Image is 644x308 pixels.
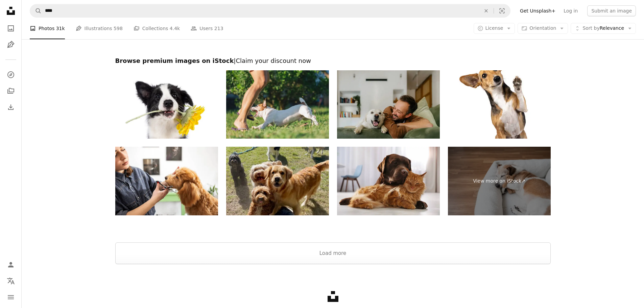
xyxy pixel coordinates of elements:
[4,84,18,98] a: Collections
[114,25,123,32] span: 598
[582,25,624,32] span: Relevance
[4,290,18,304] button: Menu
[191,18,223,39] a: Users 213
[485,25,503,31] span: License
[115,70,218,139] img: Border Collie pup on white background
[448,147,551,215] a: View more on iStock↗
[115,147,218,215] img: Dog Being at a Salon
[170,25,180,32] span: 4.4k
[226,147,329,215] img: Happy Excited dogs together
[214,25,223,32] span: 213
[76,18,123,39] a: Illustrations 598
[234,57,311,64] span: | Claim your discount now
[4,100,18,114] a: Download History
[30,4,42,17] button: Search Unsplash
[529,25,556,31] span: Orientation
[115,242,551,264] button: Load more
[30,4,510,18] form: Find visuals sitewide
[448,70,551,139] img: Non breed dog on white background
[479,4,494,17] button: Clear
[337,147,440,215] img: Affectionate Chocolate Labrador Retriever Hugging Ginger Cat.
[4,258,18,271] a: Log in / Sign up
[494,4,510,17] button: Visual search
[516,5,559,16] a: Get Unsplash+
[4,22,18,35] a: Photos
[571,23,636,34] button: Sort byRelevance
[582,25,599,31] span: Sort by
[474,23,515,34] button: License
[337,70,440,139] img: Best friends
[587,5,636,16] button: Submit an image
[4,274,18,288] button: Language
[226,70,329,139] img: Angry roaring agressive Jack Russell Terrier playing and biting his owner
[559,5,582,16] a: Log in
[518,23,568,34] button: Orientation
[4,38,18,51] a: Illustrations
[4,4,18,19] a: Home — Unsplash
[134,18,180,39] a: Collections 4.4k
[4,68,18,81] a: Explore
[115,57,551,65] h2: Browse premium images on iStock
